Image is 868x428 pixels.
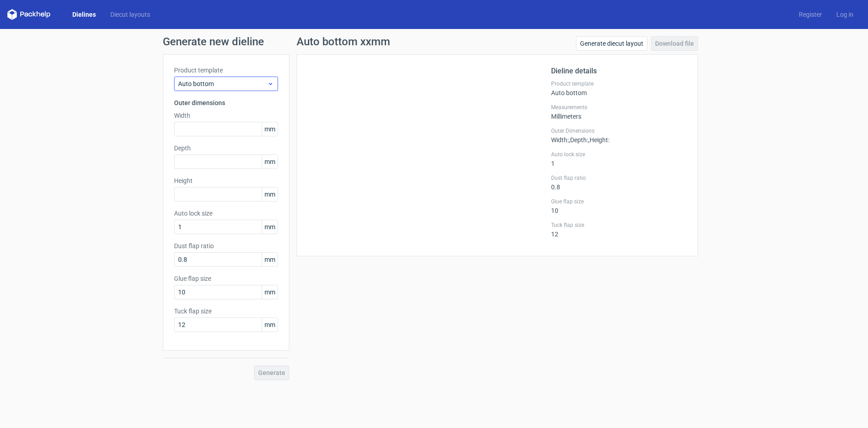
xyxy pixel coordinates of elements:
label: Height [174,176,278,185]
span: mm [262,220,278,234]
label: Tuck flap size [174,307,278,316]
h3: Outer dimensions [174,98,278,107]
a: Dielines [65,10,103,19]
label: Measurements [551,104,687,111]
div: 1 [551,151,687,167]
span: mm [262,122,278,136]
label: Tuck flap size [551,221,687,229]
span: , Depth : [569,136,588,144]
a: Generate diecut layout [576,36,647,51]
span: Width : [551,136,569,144]
div: 10 [551,198,687,214]
label: Product template [551,80,687,87]
a: Register [792,10,829,19]
span: , Height : [588,136,609,144]
span: mm [262,155,278,168]
label: Dust flap ratio [174,241,278,250]
label: Glue flap size [551,198,687,205]
h1: Generate new dieline [163,36,705,47]
label: Width [174,111,278,120]
div: Millimeters [551,104,687,120]
label: Outer Dimensions [551,127,687,135]
label: Product template [174,66,278,75]
span: mm [262,318,278,332]
h1: Auto bottom xxmm [297,36,390,47]
div: Auto bottom [551,80,687,96]
h2: Dieline details [551,66,687,77]
label: Glue flap size [174,274,278,283]
a: Diecut layouts [103,10,157,19]
span: Auto bottom [178,79,267,88]
span: mm [262,188,278,201]
div: 0.8 [551,174,687,191]
label: Depth [174,144,278,153]
span: mm [262,285,278,299]
div: 12 [551,221,687,238]
a: Log in [829,10,861,19]
span: mm [262,253,278,266]
label: Auto lock size [551,151,687,158]
label: Auto lock size [174,209,278,218]
label: Dust flap ratio [551,174,687,182]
